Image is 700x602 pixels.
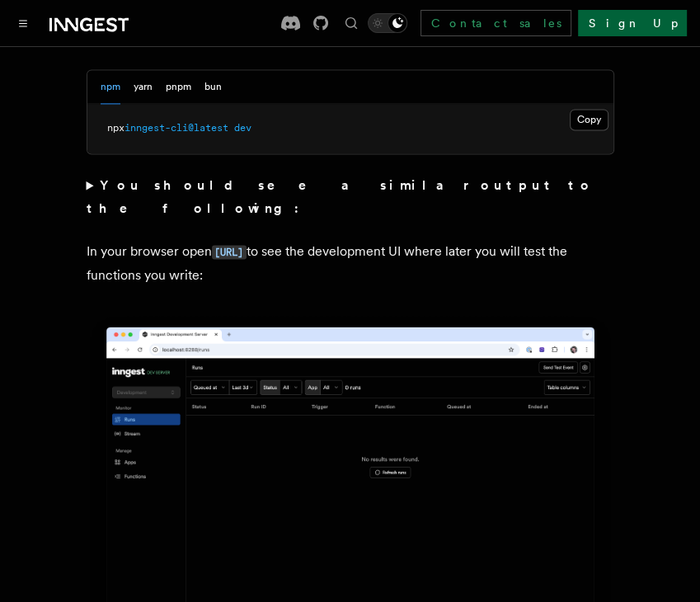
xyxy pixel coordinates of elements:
[107,122,124,134] span: npx
[368,13,407,33] button: Toggle dark mode
[13,13,33,33] button: Toggle navigation
[570,109,608,130] button: Copy
[341,13,361,33] button: Find something...
[87,177,594,216] strong: You should see a similar output to the following:
[87,240,614,287] p: In your browser open to see the development UI where later you will test the functions you write:
[578,10,687,36] a: Sign Up
[124,122,228,134] span: inngest-cli@latest
[212,245,247,259] code: [URL]
[87,174,614,220] summary: You should see a similar output to the following:
[212,243,247,259] a: [URL]
[420,10,571,36] a: Contact sales
[234,122,251,134] span: dev
[101,70,120,104] button: npm
[204,70,222,104] button: bun
[166,70,191,104] button: pnpm
[134,70,153,104] button: yarn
